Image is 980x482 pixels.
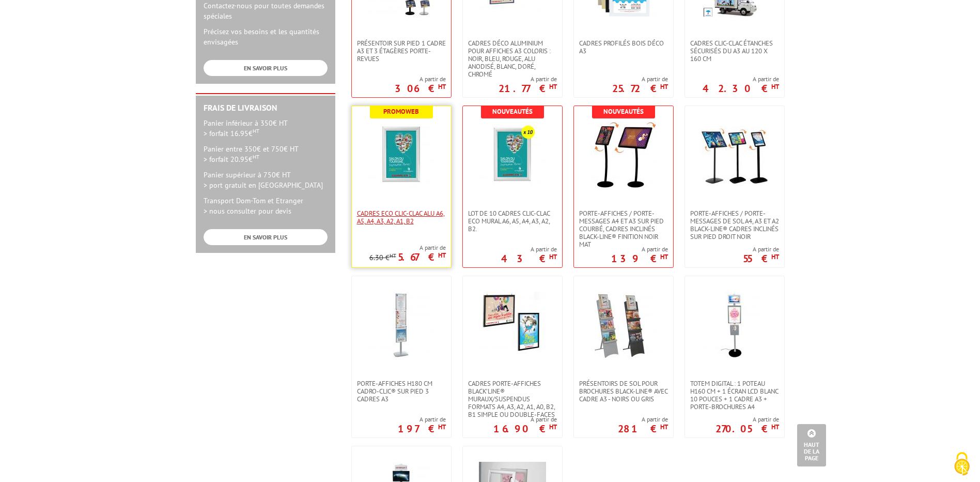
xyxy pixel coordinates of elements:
sup: HT [771,252,779,261]
p: 16.90 € [493,426,557,432]
img: Porte-affiches / Porte-messages de sol A4, A3 et A2 Black-Line® cadres inclinés sur Pied Droit Noir [701,122,768,189]
sup: HT [438,423,446,431]
img: Porte-affiches / Porte-messages A4 et A3 sur pied courbé, cadres inclinés Black-Line® finition no... [590,122,657,189]
span: A partir de [715,415,779,424]
sup: HT [549,82,557,91]
img: Présentoirs de sol pour brochures Black-Line® avec cadre A3 - Noirs ou Gris [590,292,657,359]
span: Cadres Profilés Bois Déco A3 [579,39,668,55]
span: > nous consulter pour devis [204,206,291,216]
sup: HT [253,153,259,160]
span: A partir de [612,75,668,83]
sup: HT [771,423,779,431]
a: Cadres Eco Clic-Clac alu A6, A5, A4, A3, A2, A1, B2 [352,209,451,225]
b: Nouveautés [492,107,533,116]
sup: HT [438,251,446,260]
sup: HT [771,82,779,91]
span: A partir de [493,415,557,424]
a: Haut de la page [797,424,826,466]
span: A partir de [369,244,446,252]
p: 55 € [743,255,779,262]
span: A partir de [499,75,557,83]
b: Nouveautés [603,107,644,116]
a: Totem digital : 1 poteau H160 cm + 1 écran LCD blanc 10 pouces + 1 cadre A3 + porte-brochures A4 [685,380,784,411]
p: Panier supérieur à 750€ HT [204,170,328,190]
b: Promoweb [383,107,419,116]
span: Cadres déco aluminium pour affiches A3 Coloris : Noir, bleu, rouge, alu anodisé, blanc, doré, chromé [468,39,557,78]
a: Présentoirs de sol pour brochures Black-Line® avec cadre A3 - Noirs ou Gris [574,380,673,403]
sup: HT [660,252,668,261]
p: 6.30 € [369,254,396,262]
span: A partir de [395,75,446,83]
a: EN SAVOIR PLUS [204,229,328,245]
span: > forfait 20.95€ [204,155,259,164]
img: Totem digital : 1 poteau H160 cm + 1 écran LCD blanc 10 pouces + 1 cadre A3 + porte-brochures A4 [701,292,768,359]
img: Cadres porte-affiches Black’Line® muraux/suspendus Formats A4, A3, A2, A1, A0, B2, B1 simple ou d... [479,292,546,359]
span: Présentoirs de sol pour brochures Black-Line® avec cadre A3 - Noirs ou Gris [579,380,668,403]
a: Porte-affiches H180 cm Cadro-Clic® sur pied 3 cadres A3 [352,380,451,403]
sup: HT [438,82,446,91]
a: Cadres porte-affiches Black’Line® muraux/suspendus Formats A4, A3, A2, A1, A0, B2, B1 simple ou d... [463,380,562,418]
p: 270.05 € [715,426,779,432]
sup: HT [253,127,259,134]
img: Porte-affiches H180 cm Cadro-Clic® sur pied 3 cadres A3 [368,292,435,359]
span: A partir de [703,75,779,83]
sup: HT [549,423,557,431]
p: 197 € [398,426,446,432]
span: Porte-affiches / Porte-messages A4 et A3 sur pied courbé, cadres inclinés Black-Line® finition no... [579,209,668,248]
span: A partir de [398,415,446,424]
p: Panier inférieur à 350€ HT [204,118,328,139]
p: Précisez vos besoins et les quantités envisagées [204,26,328,47]
span: Cadres Clic-Clac Étanches Sécurisés du A3 au 120 x 160 cm [690,39,779,63]
p: 42.30 € [703,85,779,92]
img: Lot de 10 cadres Clic-Clac Eco mural A6, A5, A4, A3, A2, B2. [479,122,546,189]
a: EN SAVOIR PLUS [204,60,328,76]
a: Lot de 10 cadres Clic-Clac Eco mural A6, A5, A4, A3, A2, B2. [463,209,562,233]
span: Cadres porte-affiches Black’Line® muraux/suspendus Formats A4, A3, A2, A1, A0, B2, B1 simple ou d... [468,380,557,418]
h2: Frais de Livraison [204,103,328,113]
img: Cookies (fenêtre modale) [949,451,975,477]
a: Présentoir sur pied 1 cadre A3 et 3 étagères porte-revues [352,39,451,63]
p: Contactez-nous pour toutes demandes spéciales [204,1,328,21]
span: Totem digital : 1 poteau H160 cm + 1 écran LCD blanc 10 pouces + 1 cadre A3 + porte-brochures A4 [690,380,779,411]
span: A partir de [743,245,779,253]
sup: HT [660,423,668,431]
a: Porte-affiches / Porte-messages de sol A4, A3 et A2 Black-Line® cadres inclinés sur Pied Droit Noir [685,209,784,240]
p: 43 € [501,255,557,262]
p: 306 € [395,85,446,92]
span: Porte-affiches / Porte-messages de sol A4, A3 et A2 Black-Line® cadres inclinés sur Pied Droit Noir [690,209,779,240]
span: Lot de 10 cadres Clic-Clac Eco mural A6, A5, A4, A3, A2, B2. [468,209,557,233]
span: Présentoir sur pied 1 cadre A3 et 3 étagères porte-revues [357,39,446,63]
img: Cadres Eco Clic-Clac alu A6, A5, A4, A3, A2, A1, B2 [368,122,435,189]
span: Porte-affiches H180 cm Cadro-Clic® sur pied 3 cadres A3 [357,380,446,403]
a: Cadres Profilés Bois Déco A3 [574,39,673,55]
sup: HT [390,252,396,259]
sup: HT [660,82,668,91]
a: Cadres Clic-Clac Étanches Sécurisés du A3 au 120 x 160 cm [685,39,784,63]
p: 139 € [611,255,668,262]
p: Transport Dom-Tom et Etranger [204,195,328,216]
p: 5.67 € [398,254,446,260]
span: A partir de [611,245,668,253]
sup: HT [549,252,557,261]
span: > port gratuit en [GEOGRAPHIC_DATA] [204,180,323,190]
p: 281 € [618,426,668,432]
span: A partir de [618,415,668,424]
span: Cadres Eco Clic-Clac alu A6, A5, A4, A3, A2, A1, B2 [357,209,446,225]
a: Cadres déco aluminium pour affiches A3 Coloris : Noir, bleu, rouge, alu anodisé, blanc, doré, chromé [463,39,562,78]
p: 21.77 € [499,85,557,92]
span: A partir de [501,245,557,253]
button: Cookies (fenêtre modale) [944,447,980,482]
p: 25.72 € [612,85,668,92]
p: Panier entre 350€ et 750€ HT [204,144,328,164]
a: Porte-affiches / Porte-messages A4 et A3 sur pied courbé, cadres inclinés Black-Line® finition no... [574,209,673,248]
span: > forfait 16.95€ [204,129,259,138]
